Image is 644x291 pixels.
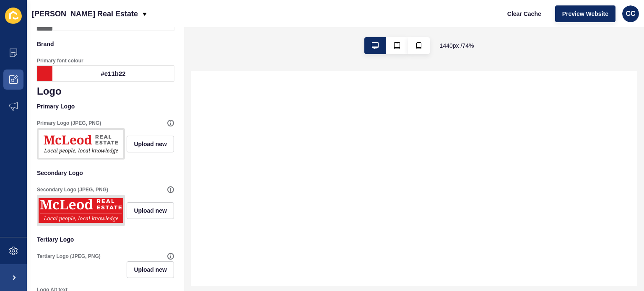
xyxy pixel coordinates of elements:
p: Primary Logo [37,97,174,116]
p: [PERSON_NAME] Real Estate [32,3,138,24]
button: Upload new [127,136,174,152]
span: Upload new [134,265,167,274]
p: Secondary Logo [37,164,174,182]
span: Preview Website [562,10,608,18]
label: Primary font colour [37,57,83,64]
div: #e11b22 [52,66,174,81]
p: Brand [37,35,174,53]
p: Tertiary Logo [37,230,174,249]
label: Tertiary Logo (JPEG, PNG) [37,253,101,260]
label: Primary Logo (JPEG, PNG) [37,120,101,126]
span: Clear Cache [507,10,541,18]
button: Upload new [127,261,174,278]
span: 1440 px / 74 % [440,41,474,50]
button: Preview Website [555,5,615,22]
img: 2773b09bf72a437ec21d5c5b643b2871.jpg [39,196,123,224]
button: Upload new [127,202,174,219]
img: d9fb15975e4763943b86aa6594d8d1d2.jpg [39,130,123,158]
button: Clear Cache [500,5,548,22]
h1: Logo [37,85,174,97]
span: CC [626,10,635,18]
span: Upload new [134,140,167,148]
span: Upload new [134,206,167,215]
label: Secondary Logo (JPEG, PNG) [37,186,108,193]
